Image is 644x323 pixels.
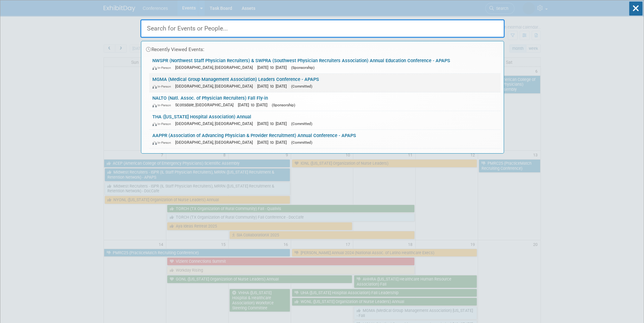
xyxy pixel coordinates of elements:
[257,121,290,126] span: [DATE] to [DATE]
[272,103,295,107] span: (Sponsorship)
[291,140,312,145] span: (Committed)
[149,111,501,129] a: THA ([US_STATE] Hospital Association) Annual In-Person [GEOGRAPHIC_DATA], [GEOGRAPHIC_DATA] [DATE...
[152,103,174,107] span: In-Person
[257,65,290,70] span: [DATE] to [DATE]
[175,65,256,70] span: [GEOGRAPHIC_DATA], [GEOGRAPHIC_DATA]
[149,130,501,148] a: AAPPR (Association of Advancing Physician & Provider Recruitment) Annual Conference - APAPS In-Pe...
[175,102,237,107] span: Scottsdale, [GEOGRAPHIC_DATA]
[144,41,501,55] div: Recently Viewed Events:
[257,140,290,145] span: [DATE] to [DATE]
[152,122,174,126] span: In-Person
[149,55,501,73] a: NWSPR (Northwest Staff Physician Recruiters) & SWPRA (Southwest Physician Recruiters Association)...
[291,84,312,89] span: (Committed)
[152,84,174,89] span: In-Person
[175,140,256,145] span: [GEOGRAPHIC_DATA], [GEOGRAPHIC_DATA]
[152,66,174,70] span: In-Person
[291,122,312,126] span: (Committed)
[175,84,256,89] span: [GEOGRAPHIC_DATA], [GEOGRAPHIC_DATA]
[152,141,174,145] span: In-Person
[149,92,501,111] a: NALTO (Natl. Assoc. of Physician Recruiters) Fall Fly-in In-Person Scottsdale, [GEOGRAPHIC_DATA] ...
[149,74,501,92] a: MGMA (Medical Group Management Association) Leaders Conference - APAPS In-Person [GEOGRAPHIC_DATA...
[257,84,290,89] span: [DATE] to [DATE]
[175,121,256,126] span: [GEOGRAPHIC_DATA], [GEOGRAPHIC_DATA]
[291,65,315,70] span: (Sponsorship)
[238,102,271,107] span: [DATE] to [DATE]
[140,19,505,38] input: Search for Events or People...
